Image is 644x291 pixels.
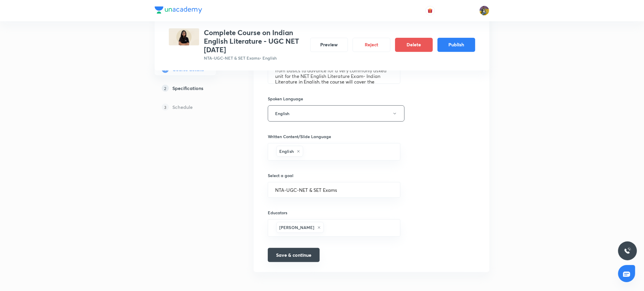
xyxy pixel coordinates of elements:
[172,104,193,111] h5: Schedule
[279,148,294,154] h6: English
[279,224,314,230] h6: [PERSON_NAME]
[155,6,202,15] a: Company Logo
[425,6,435,15] button: avatar
[310,38,348,52] button: Preview
[268,105,404,122] button: English
[479,6,489,16] img: sajan k
[624,247,631,254] img: ttu
[427,8,433,13] img: avatar
[204,55,306,61] p: NTA-UGC-NET & SET Exams • English
[268,96,303,102] h6: Spoken Language
[437,38,475,52] button: Publish
[162,104,169,111] p: 3
[397,228,398,229] button: Open
[204,28,306,54] h3: Complete Course on Indian English Literature - UGC NET [DATE]
[397,189,398,191] button: Open
[169,28,199,45] img: F92082FB-2FB8-42BF-992C-40FF91F7359C_plus.png
[395,38,433,52] button: Delete
[155,82,235,94] a: 2Specifications
[155,6,202,14] img: Company Logo
[397,151,398,153] button: Open
[268,248,320,262] button: Save & continue
[162,85,169,92] p: 2
[353,38,390,52] button: Reject
[275,187,393,193] input: Select a goal
[268,133,400,140] h6: Written Content/Slide Language
[172,85,203,92] h5: Specifications
[268,172,400,179] h6: Select a goal
[268,210,400,216] h6: Educators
